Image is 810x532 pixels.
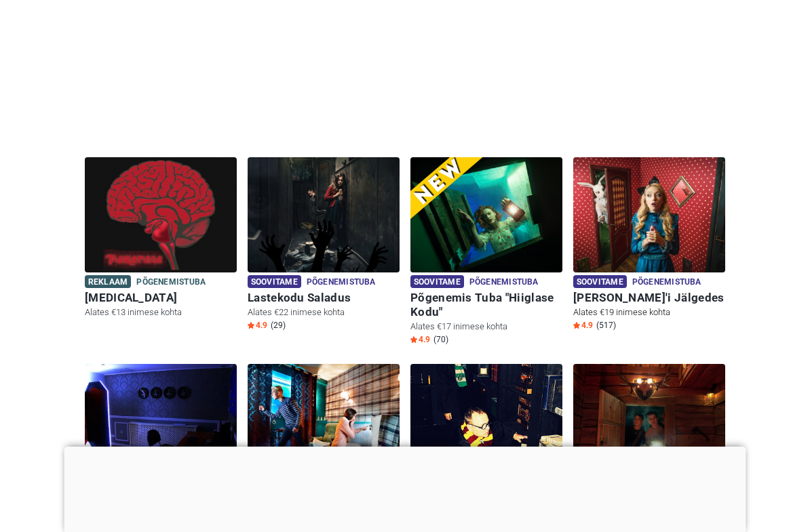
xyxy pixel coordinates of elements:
[573,157,725,334] a: Alice'i Jälgedes Soovitame Põgenemistuba [PERSON_NAME]'i Jälgedes Alates €19 inimese kohta Star4....
[248,275,301,288] span: Soovitame
[410,157,562,348] a: Põgenemis Tuba "Hiiglase Kodu" Soovitame Põgenemistuba Põgenemis Tuba "Hiiglase Kodu" Alates €17 ...
[248,157,400,334] a: Lastekodu Saladus Soovitame Põgenemistuba Lastekodu Saladus Alates €22 inimese kohta Star4.9 (29)
[573,291,725,305] h6: [PERSON_NAME]'i Jälgedes
[410,157,562,272] img: Põgenemis Tuba "Hiiglase Kodu"
[64,447,746,531] iframe: Advertisement
[573,157,725,272] img: Alice'i Jälgedes
[85,364,237,479] img: Põgenemine Pangast
[410,364,562,479] img: Võlurite Kool
[85,306,237,319] p: Alates €13 inimese kohta
[85,275,131,288] span: Reklaam
[136,275,206,290] span: Põgenemistuba
[573,364,725,479] img: Shambala
[248,322,254,329] img: Star
[248,306,400,319] p: Alates €22 inimese kohta
[573,306,725,319] p: Alates €19 inimese kohta
[85,157,237,272] img: Paranoia
[573,320,593,331] span: 4.9
[248,157,400,272] img: Lastekodu Saladus
[469,275,539,290] span: Põgenemistuba
[573,275,627,288] span: Soovitame
[433,334,448,345] span: (70)
[410,321,562,333] p: Alates €17 inimese kohta
[85,157,237,321] a: Paranoia Reklaam Põgenemistuba [MEDICAL_DATA] Alates €13 inimese kohta
[248,320,267,331] span: 4.9
[632,275,701,290] span: Põgenemistuba
[307,275,376,290] span: Põgenemistuba
[271,320,286,331] span: (29)
[248,364,400,479] img: Sherlock Holmes
[85,291,237,305] h6: [MEDICAL_DATA]
[573,322,580,329] img: Star
[410,336,417,343] img: Star
[248,291,400,305] h6: Lastekodu Saladus
[410,334,430,345] span: 4.9
[596,320,616,331] span: (517)
[410,291,562,319] h6: Põgenemis Tuba "Hiiglase Kodu"
[410,275,464,288] span: Soovitame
